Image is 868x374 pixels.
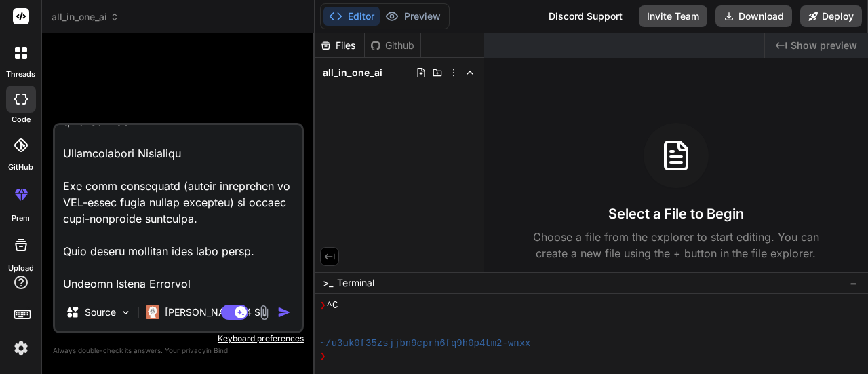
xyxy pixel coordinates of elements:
p: Keyboard preferences [53,333,304,344]
label: prem [12,212,30,224]
img: settings [9,337,33,360]
span: ^C [327,299,338,312]
span: all_in_one_ai [52,10,119,24]
div: Discord Support [540,5,631,27]
label: code [12,114,31,126]
label: Upload [8,263,34,274]
button: Download [715,5,792,27]
label: GitHub [8,162,33,173]
span: Show preview [791,39,857,52]
div: Github [365,39,420,52]
span: Terminal [337,276,374,290]
p: [PERSON_NAME] 4 S.. [165,305,266,319]
img: attachment [256,305,272,320]
button: Invite Team [639,5,707,27]
span: privacy [182,346,206,354]
button: Preview [380,7,446,26]
img: Pick Models [120,307,132,318]
button: − [847,272,860,294]
div: Files [315,39,364,52]
span: ❯ [320,350,327,363]
h3: Select a File to Begin [608,204,744,223]
span: >_ [323,276,333,290]
button: Editor [323,7,380,26]
label: threads [6,69,35,80]
button: Deploy [800,5,862,27]
span: all_in_one_ai [323,66,382,79]
p: Choose a file from the explorer to start editing. You can create a new file using the + button in... [524,229,828,261]
p: Always double-check its answers. Your in Bind [53,344,304,357]
span: ~/u3uk0f35zsjjbn9cprh6fq9h0p4tm2-wnxx [320,337,531,350]
span: ❯ [320,299,327,312]
img: Claude 4 Sonnet [146,305,159,319]
p: Source [85,305,116,319]
span: − [850,276,857,290]
textarea: Loremi d SitaMetco adipis elits “Doe te Inc UT” labo etdolorema ali EnimAdmin veni quis no EX ull... [55,125,302,293]
img: icon [277,305,291,319]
